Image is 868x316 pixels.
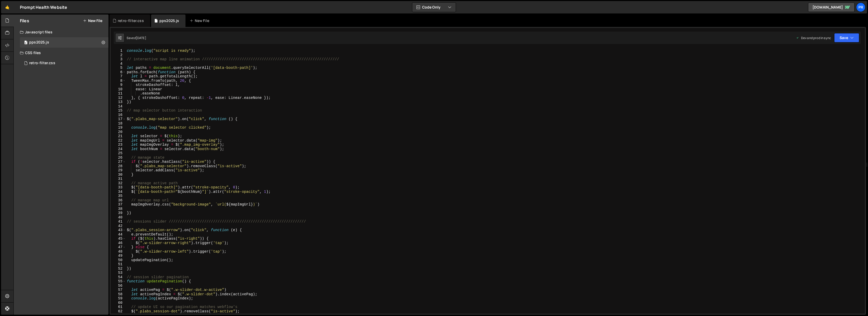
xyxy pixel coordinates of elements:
[111,156,126,160] div: 26
[111,87,126,92] div: 10
[111,292,126,297] div: 58
[1,1,14,13] a: 🤙
[111,262,126,267] div: 51
[111,173,126,177] div: 30
[111,305,126,309] div: 61
[111,267,126,271] div: 52
[111,207,126,211] div: 38
[20,58,109,68] div: 16625/45443.css
[111,143,126,147] div: 23
[111,211,126,215] div: 39
[111,258,126,262] div: 50
[111,279,126,284] div: 55
[111,296,126,301] div: 59
[111,53,126,57] div: 2
[111,215,126,220] div: 40
[111,91,126,96] div: 11
[111,100,126,104] div: 13
[111,309,126,314] div: 62
[136,36,146,40] div: [DATE]
[111,181,126,186] div: 32
[111,121,126,126] div: 18
[111,194,126,198] div: 35
[111,96,126,100] div: 12
[111,83,126,87] div: 9
[111,108,126,113] div: 15
[20,37,109,48] div: 16625/45293.js
[412,3,456,12] button: Code Only
[111,228,126,232] div: 43
[808,3,855,12] a: [DOMAIN_NAME]
[111,113,126,117] div: 16
[111,62,126,66] div: 4
[111,134,126,138] div: 21
[29,61,55,65] div: retro-filter.css
[111,177,126,181] div: 31
[111,224,126,228] div: 42
[111,160,126,164] div: 27
[111,245,126,249] div: 47
[111,164,126,168] div: 28
[190,18,211,23] div: New File
[111,275,126,280] div: 54
[111,202,126,207] div: 37
[111,271,126,275] div: 53
[111,185,126,190] div: 33
[111,126,126,130] div: 19
[14,27,109,37] div: Javascript files
[111,237,126,241] div: 45
[29,40,49,45] div: pps2025.js
[111,70,126,75] div: 6
[111,190,126,194] div: 34
[856,3,865,12] a: Pr
[111,301,126,305] div: 60
[83,19,102,23] button: New File
[111,138,126,143] div: 22
[20,4,67,10] div: Prompt Health Website
[111,288,126,292] div: 57
[111,168,126,173] div: 29
[111,49,126,53] div: 1
[127,36,146,40] div: Saved
[14,48,109,58] div: CSS files
[111,151,126,156] div: 25
[111,284,126,288] div: 56
[20,18,29,24] h2: Files
[111,130,126,134] div: 20
[796,36,831,40] div: Dev and prod in sync
[159,18,179,23] div: pps2025.js
[111,254,126,258] div: 49
[111,198,126,203] div: 36
[111,66,126,70] div: 5
[111,79,126,83] div: 8
[111,147,126,151] div: 24
[111,232,126,237] div: 44
[111,219,126,224] div: 41
[111,74,126,79] div: 7
[118,18,144,23] div: retro-filter.css
[24,41,27,45] span: 0
[111,241,126,245] div: 46
[111,249,126,254] div: 48
[111,104,126,109] div: 14
[834,33,859,42] button: Save
[111,117,126,121] div: 17
[111,57,126,62] div: 3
